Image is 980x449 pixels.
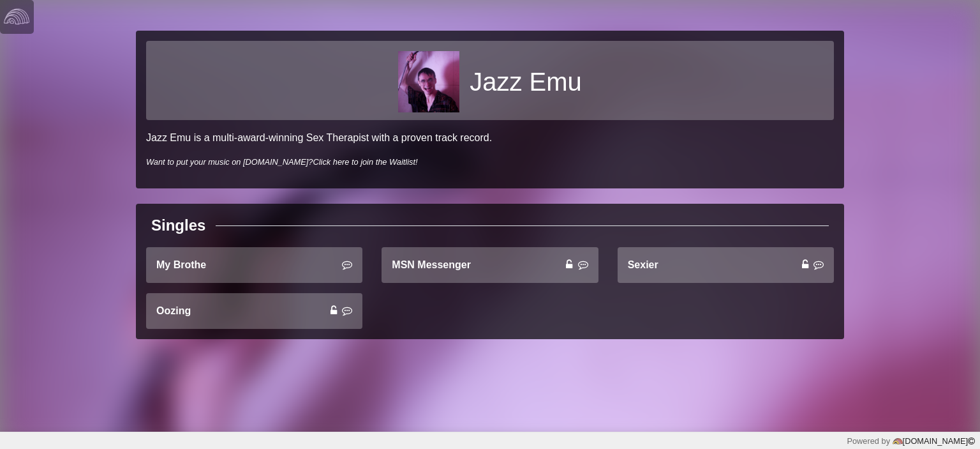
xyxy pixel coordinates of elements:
[151,214,205,237] div: Singles
[470,66,582,97] h1: Jazz Emu
[382,247,598,283] a: MSN Messenger
[847,435,975,447] div: Powered by
[146,157,418,167] i: Want to put your music on [DOMAIN_NAME]?
[146,247,362,283] a: My Brothe
[146,130,834,146] p: Jazz Emu is a multi-award-winning Sex Therapist with a proven track record.
[313,157,417,167] a: Click here to join the Waitlist!
[4,4,29,29] img: logo-white-4c48a5e4bebecaebe01ca5a9d34031cfd3d4ef9ae749242e8c4bf12ef99f53e8.png
[893,436,903,446] img: logo-color-e1b8fa5219d03fcd66317c3d3cfaab08a3c62fe3c3b9b34d55d8365b78b1766b.png
[618,247,834,283] a: Sexier
[890,436,975,446] a: [DOMAIN_NAME]
[146,293,362,329] a: Oozing
[398,51,459,112] img: 4ff8cd93f5799373d9a3beb334cb40c27895922ad5878fe16b8f0a4e831e17c6.jpg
